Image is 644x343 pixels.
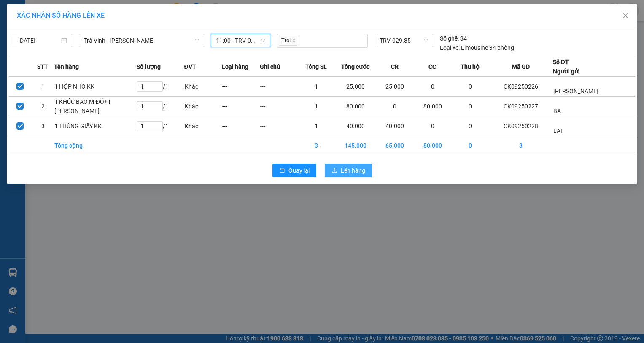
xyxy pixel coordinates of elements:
p: GỬI: [3,16,123,24]
td: 3 [297,136,335,155]
td: 80.000 [414,136,452,155]
span: Thu hộ [461,62,480,71]
td: 1 THÙNG GIẤY KK [54,116,136,136]
td: 40.000 [335,116,376,136]
span: VP [PERSON_NAME] ([GEOGRAPHIC_DATA]) [3,28,85,44]
td: Khác [184,97,222,116]
td: --- [222,77,260,97]
td: Khác [184,116,222,136]
span: TRV-029.85 [380,34,428,47]
td: 2 [32,97,54,116]
span: 0377878772 - [3,46,79,54]
td: / 1 [137,116,184,136]
span: Loại xe: [440,43,460,52]
td: 0 [452,97,490,116]
td: Tổng cộng [54,136,136,155]
span: STT [37,62,48,71]
span: Ghi chú [260,62,280,71]
td: 80.000 [335,97,376,116]
td: --- [260,97,298,116]
td: Khác [184,77,222,97]
td: 0 [414,77,452,97]
td: CK09250227 [489,97,552,116]
td: --- [222,97,260,116]
button: uploadLên hàng [325,164,372,177]
span: CR [391,62,399,71]
div: Limousine 34 phòng [440,43,514,52]
span: Tổng SL [305,62,327,71]
td: 80.000 [414,97,452,116]
td: 1 HỘP NHỎ KK [54,77,136,97]
span: Lên hàng [341,166,365,175]
td: 1 KHÚC BAO M ĐỎ+1 [PERSON_NAME] [54,97,136,116]
span: Mã GD [512,62,530,71]
span: GIAO: [3,55,20,63]
td: CK09250226 [489,77,552,97]
span: BA [553,108,561,114]
span: ANH KHOA [45,46,79,54]
span: Số lượng [137,62,161,71]
td: 3 [489,136,552,155]
span: close [292,38,296,43]
td: --- [222,116,260,136]
span: LAI [553,127,562,134]
button: rollbackQuay lại [272,164,316,177]
td: 65.000 [376,136,414,155]
td: CK09250228 [489,116,552,136]
button: Close [614,4,637,28]
span: PHƯỢNG BÌNH [53,16,100,24]
span: down [194,38,199,43]
span: Trà Vinh - Hồ Chí Minh [84,34,199,47]
td: 40.000 [376,116,414,136]
td: 1 [297,97,335,116]
td: 1 [297,77,335,97]
td: 1 [32,77,54,97]
td: 25.000 [376,77,414,97]
span: ĐVT [184,62,196,71]
span: VP Cầu Kè - [17,16,100,24]
span: Tổng cước [341,62,369,71]
span: close [622,12,629,19]
td: 1 [297,116,335,136]
span: Trọi [279,36,297,46]
td: / 1 [137,77,184,97]
td: 0 [376,97,414,116]
td: --- [260,77,298,97]
span: Quay lại [288,166,310,175]
strong: BIÊN NHẬN GỬI HÀNG [28,5,98,13]
td: / 1 [137,97,184,116]
td: 0 [414,116,452,136]
input: 12/09/2025 [18,36,59,45]
td: 25.000 [335,77,376,97]
td: 3 [32,116,54,136]
span: CC [428,62,436,71]
span: XÁC NHẬN SỐ HÀNG LÊN XE [17,11,105,19]
span: Tên hàng [54,62,79,71]
div: Số ĐT Người gửi [553,57,580,76]
span: upload [331,167,337,174]
span: [PERSON_NAME] [553,88,598,95]
td: 145.000 [335,136,376,155]
td: 0 [452,116,490,136]
span: rollback [279,167,285,174]
span: Loại hàng [222,62,248,71]
p: NHẬN: [3,28,123,44]
span: Số ghế: [440,34,459,43]
td: 0 [452,77,490,97]
td: --- [260,116,298,136]
span: 11:00 - TRV-029.85 [216,34,265,47]
td: 0 [452,136,490,155]
div: 34 [440,34,467,43]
